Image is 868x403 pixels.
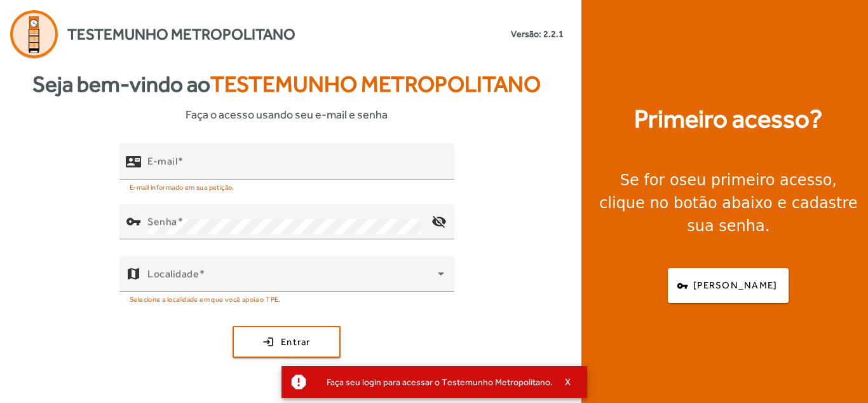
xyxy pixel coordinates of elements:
[186,106,388,123] span: Faça o acesso usando seu e-mail e senha
[668,268,789,303] button: [PERSON_NAME]
[210,71,541,97] span: Testemunho Metropolitano
[130,292,281,306] mat-hint: Selecione a localidade em que você apoia o TPE.
[147,216,177,228] mat-label: Senha
[316,373,553,391] div: Faça seu login para acessar o Testemunho Metropolitano.
[693,278,777,293] span: [PERSON_NAME]
[147,268,199,280] mat-label: Localidade
[289,372,308,392] mat-icon: report
[565,376,571,388] span: X
[126,266,141,281] mat-icon: map
[679,171,832,189] strong: seu primeiro acesso
[553,376,585,388] button: X
[10,10,58,58] img: Logo Agenda
[597,169,860,237] div: Se for o , clique no botão abaixo e cadastre sua senha.
[32,67,541,101] strong: Seja bem-vindo ao
[130,180,234,194] mat-hint: E-mail informado em sua petição.
[634,100,822,138] strong: Primeiro acesso?
[424,206,454,237] mat-icon: visibility_off
[233,326,341,358] button: Entrar
[126,214,141,229] mat-icon: vpn_key
[511,27,564,41] small: Versão: 2.2.1
[67,23,295,46] span: Testemunho Metropolitano
[147,155,177,167] mat-label: E-mail
[281,335,311,350] span: Entrar
[126,154,141,169] mat-icon: contact_mail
